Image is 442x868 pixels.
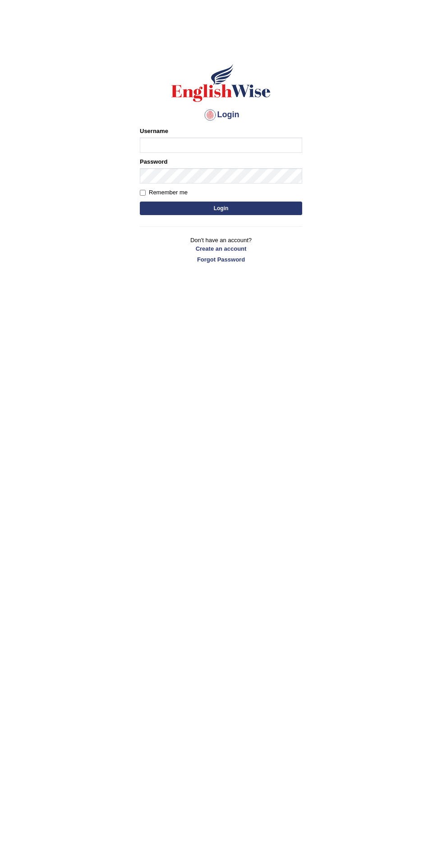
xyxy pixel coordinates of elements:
label: Remember me [140,188,188,197]
a: Create an account [140,244,302,253]
p: Don't have an account? [140,236,302,264]
a: Forgot Password [140,255,302,264]
label: Password [140,157,167,166]
img: Logo of English Wise sign in for intelligent practice with AI [170,63,272,103]
h4: Login [140,108,302,122]
input: Remember me [140,190,146,196]
label: Username [140,127,168,135]
button: Login [140,202,302,215]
